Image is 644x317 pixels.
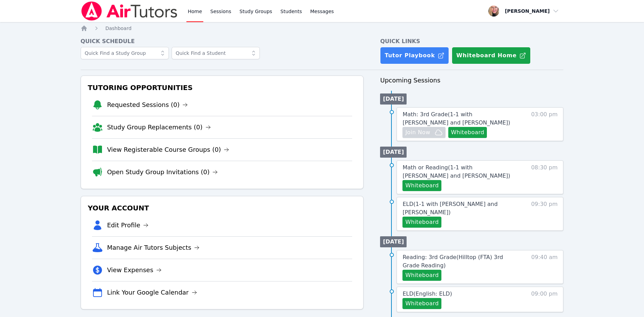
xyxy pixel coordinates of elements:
[402,164,519,180] a: Math or Reading(1-1 with [PERSON_NAME] and [PERSON_NAME])
[452,47,531,64] button: Whiteboard Home
[107,265,162,275] a: View Expenses
[86,202,358,214] h3: Your Account
[380,47,449,64] a: Tutor Playbook
[380,93,407,105] li: [DATE]
[172,47,260,59] input: Quick Find a Student
[402,127,445,138] button: Join Now
[107,122,211,132] a: Study Group Replacements (0)
[402,180,441,191] button: Whiteboard
[107,288,197,297] a: Link Your Google Calendar
[81,47,169,59] input: Quick Find a Study Group
[531,110,558,138] span: 03:00 pm
[402,290,452,297] span: ELD ( English: ELD )
[380,147,407,158] li: [DATE]
[380,37,563,46] h4: Quick Links
[402,111,510,126] span: Math: 3rd Grade ( 1-1 with [PERSON_NAME] and [PERSON_NAME] )
[105,26,132,31] span: Dashboard
[531,253,558,281] span: 09:40 am
[402,200,519,217] a: ELD(1-1 with [PERSON_NAME] and [PERSON_NAME])
[107,243,200,252] a: Manage Air Tutors Subjects
[81,37,364,46] h4: Quick Schedule
[81,25,564,32] nav: Breadcrumb
[86,81,358,94] h3: Tutoring Opportunities
[531,290,558,309] span: 09:00 pm
[402,270,441,281] button: Whiteboard
[405,128,430,137] span: Join Now
[380,76,563,85] h3: Upcoming Sessions
[402,217,441,228] button: Whiteboard
[105,25,132,32] a: Dashboard
[107,220,149,230] a: Edit Profile
[107,145,229,155] a: View Registerable Course Groups (0)
[402,201,498,216] span: ELD ( 1-1 with [PERSON_NAME] and [PERSON_NAME] )
[107,100,188,110] a: Requested Sessions (0)
[448,127,487,138] button: Whiteboard
[402,110,519,127] a: Math: 3rd Grade(1-1 with [PERSON_NAME] and [PERSON_NAME])
[107,167,218,177] a: Open Study Group Invitations (0)
[531,200,558,228] span: 09:30 pm
[402,298,441,309] button: Whiteboard
[402,254,503,269] span: Reading: 3rd Grade ( Hilltop (FTA) 3rd Grade Reading )
[380,236,407,247] li: [DATE]
[402,253,519,270] a: Reading: 3rd Grade(Hilltop (FTA) 3rd Grade Reading)
[81,1,178,21] img: Air Tutors
[402,164,510,179] span: Math or Reading ( 1-1 with [PERSON_NAME] and [PERSON_NAME] )
[310,8,334,15] span: Messages
[531,164,558,191] span: 08:30 pm
[402,290,452,298] a: ELD(English: ELD)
